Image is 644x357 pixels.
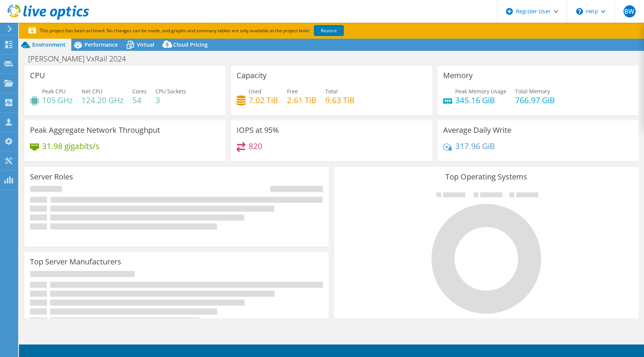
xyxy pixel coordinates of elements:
[32,41,66,48] span: Environment
[624,5,636,17] span: BW
[132,88,147,95] span: Cores
[314,25,344,36] a: Restore
[249,142,262,150] h4: 820
[132,96,147,104] h4: 54
[30,71,45,80] h3: CPU
[455,88,506,95] span: Peak Memory Usage
[25,55,138,63] h1: [PERSON_NAME] VxRail 2024
[155,88,186,95] span: CPU Sockets
[81,88,102,95] span: Net CPU
[85,41,118,48] span: Performance
[237,126,279,134] h3: IOPS at 95%
[237,71,266,80] h3: Capacity
[325,96,355,104] h4: 9.63 TiB
[443,126,511,134] h3: Average Daily Write
[173,41,208,48] span: Cloud Pricing
[30,126,160,134] h3: Peak Aggregate Network Throughput
[443,71,473,80] h3: Memory
[28,27,400,35] p: This project has been archived. No changes can be made, and graphs and summary tables are only av...
[576,8,583,15] svg: \n
[81,96,124,104] h4: 124.20 GHz
[42,142,99,150] h4: 31.98 gigabits/s
[455,142,495,150] h4: 317.96 GiB
[249,96,278,104] h4: 7.02 TiB
[42,88,66,95] span: Peak CPU
[30,258,121,266] h3: Top Server Manufacturers
[30,173,73,181] h3: Server Roles
[455,96,506,104] h4: 345.16 GiB
[340,173,633,181] h3: Top Operating Systems
[42,96,73,104] h4: 105 GHz
[515,96,555,104] h4: 766.97 GiB
[287,96,317,104] h4: 2.61 TiB
[287,88,298,95] span: Free
[249,88,262,95] span: Used
[515,88,550,95] span: Total Memory
[137,41,154,48] span: Virtual
[325,88,338,95] span: Total
[155,96,186,104] h4: 3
